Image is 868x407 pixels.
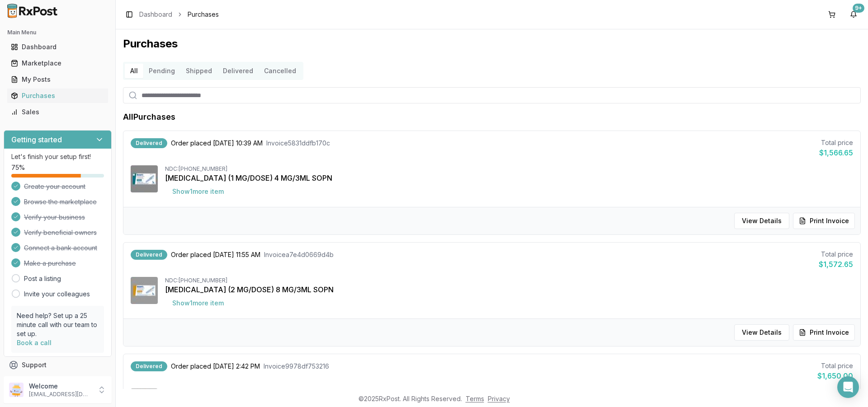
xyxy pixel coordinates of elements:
img: Ozempic (1 MG/DOSE) 4 MG/3ML SOPN [131,165,158,192]
div: [MEDICAL_DATA] (1 MG/DOSE) 4 MG/3ML SOPN [165,173,853,183]
button: Pending [143,64,180,78]
h3: Getting started [11,134,62,145]
div: Delivered [131,250,167,260]
span: Purchases [188,10,219,19]
span: Verify beneficial owners [24,228,97,237]
button: Purchases [4,89,112,103]
a: Terms [466,395,484,402]
h1: Purchases [123,37,861,51]
p: Let's finish your setup first! [11,152,104,161]
nav: breadcrumb [139,10,219,19]
div: $1,572.65 [819,259,853,270]
button: All [125,64,143,78]
span: Create your account [24,182,85,191]
div: Total price [819,138,853,147]
a: Dashboard [139,10,172,19]
button: Delivered [217,64,259,78]
div: Purchases [11,91,104,100]
a: My Posts [7,71,108,88]
div: Dashboard [11,42,104,51]
div: $1,650.00 [817,370,853,381]
span: 75 % [11,163,25,172]
button: View Details [734,213,789,229]
button: My Posts [4,72,112,87]
div: My Posts [11,75,104,84]
button: Show1more item [165,183,231,200]
a: Dashboard [7,39,108,55]
div: Total price [819,250,853,259]
button: Print Invoice [793,213,855,229]
button: Marketplace [4,56,112,70]
a: Purchases [7,88,108,104]
div: $1,566.65 [819,147,853,158]
div: Open Intercom Messenger [837,376,859,398]
div: [MEDICAL_DATA] (2 MG/DOSE) 8 MG/3ML SOPN [165,284,853,295]
div: Total price [817,361,853,370]
div: Sales [11,108,104,117]
p: Need help? Set up a 25 minute call with our team to set up. [17,311,99,338]
div: Delivered [131,361,167,371]
div: Delivered [131,138,167,148]
button: View Details [734,324,789,341]
div: NDC: [PHONE_NUMBER] [165,388,853,396]
button: Shipped [180,64,217,78]
img: RxPost Logo [4,4,61,18]
h2: Main Menu [7,29,108,36]
h1: All Purchases [123,111,175,123]
a: Post a listing [24,274,61,283]
button: Dashboard [4,40,112,54]
div: 9+ [853,4,864,13]
div: NDC: [PHONE_NUMBER] [165,277,853,284]
span: Invoice 9978df753216 [264,362,329,371]
button: 9+ [846,7,861,22]
a: Invite your colleagues [24,290,90,299]
a: Book a call [17,339,52,346]
p: [EMAIL_ADDRESS][DOMAIN_NAME] [29,391,92,398]
div: Marketplace [11,59,104,68]
a: Privacy [488,395,510,402]
button: Print Invoice [793,324,855,341]
span: Invoice a7e4d0669d4b [264,250,334,259]
img: User avatar [9,383,24,397]
span: Order placed [DATE] 11:55 AM [171,250,260,259]
button: Cancelled [259,64,302,78]
p: Welcome [29,382,92,391]
span: Order placed [DATE] 2:42 PM [171,362,260,371]
a: Sales [7,104,108,120]
button: Support [4,357,112,373]
div: NDC: [PHONE_NUMBER] [165,165,853,173]
button: Sales [4,105,112,119]
a: Marketplace [7,55,108,71]
span: Verify your business [24,213,85,222]
span: Make a purchase [24,259,76,268]
span: Browse the marketplace [24,197,97,206]
span: Order placed [DATE] 10:39 AM [171,139,263,148]
span: Connect a bank account [24,243,97,253]
button: Show1more item [165,295,231,311]
img: Ozempic (2 MG/DOSE) 8 MG/3ML SOPN [131,277,158,304]
span: Invoice 5831ddfb170c [266,139,330,148]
